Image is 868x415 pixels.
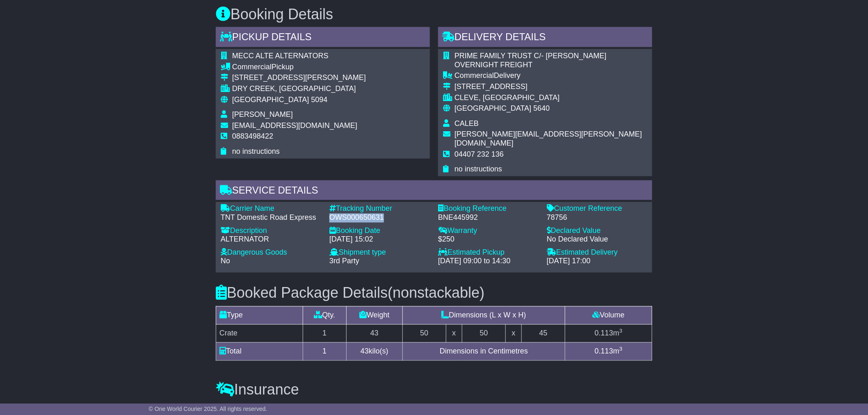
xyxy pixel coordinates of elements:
[547,235,647,244] div: No Declared Value
[232,84,366,93] div: DRY CREEK, [GEOGRAPHIC_DATA]
[361,347,369,356] span: 43
[547,249,647,258] div: Estimated Delivery
[329,257,359,265] span: 3rd Party
[402,324,446,342] td: 50
[455,165,502,173] span: no instructions
[438,235,539,244] div: $250
[232,52,329,60] span: MECC ALTE ALTERNATORS
[303,342,346,360] td: 1
[455,130,642,147] span: [PERSON_NAME][EMAIL_ADDRESS][PERSON_NAME][DOMAIN_NAME]
[565,342,652,360] td: m
[216,324,303,342] td: Crate
[446,324,462,342] td: x
[455,71,647,80] div: Delivery
[221,205,321,214] div: Carrier Name
[547,214,647,223] div: 78756
[221,227,321,236] div: Description
[149,406,267,412] span: © One World Courier 2025. All rights reserved.
[595,347,613,356] span: 0.113
[547,205,647,214] div: Customer Reference
[346,306,402,324] td: Weight
[533,104,550,112] span: 5640
[221,257,230,265] span: No
[232,147,280,155] span: no instructions
[216,382,652,398] h3: Insurance
[221,214,321,223] div: TNT Domestic Road Express
[522,324,565,342] td: 45
[619,346,623,352] sup: 3
[367,403,383,411] span: $250
[216,342,303,360] td: Total
[505,324,521,342] td: x
[438,249,539,258] div: Estimated Pickup
[303,324,346,342] td: 1
[402,342,565,360] td: Dimensions in Centimetres
[221,249,321,258] div: Dangerous Goods
[455,119,479,128] span: CALEB
[438,27,652,49] div: Delivery Details
[455,104,531,112] span: [GEOGRAPHIC_DATA]
[547,227,647,236] div: Declared Value
[329,205,430,214] div: Tracking Number
[455,71,494,80] span: Commercial
[216,180,652,203] div: Service Details
[455,150,504,158] span: 04407 232 136
[619,328,623,334] sup: 3
[216,306,303,324] td: Type
[232,73,366,82] div: [STREET_ADDRESS][PERSON_NAME]
[329,227,430,236] div: Booking Date
[455,52,607,69] span: PRIME FAMILY TRUST C/- [PERSON_NAME] OVERNIGHT FREIGHT
[216,403,652,412] div: Insurance is not requested. Warranty covering is added.
[565,324,652,342] td: m
[329,214,430,223] div: OWS000650631
[221,235,321,244] div: ALTERNATOR
[455,93,647,103] div: CLEVE, [GEOGRAPHIC_DATA]
[216,27,430,49] div: Pickup Details
[438,257,539,266] div: [DATE] 09:00 to 14:30
[346,324,402,342] td: 43
[329,235,430,244] div: [DATE] 15:02
[438,214,539,223] div: BNE445992
[595,329,613,337] span: 0.113
[438,227,539,236] div: Warranty
[232,63,366,72] div: Pickup
[232,96,309,104] span: [GEOGRAPHIC_DATA]
[216,285,652,301] h3: Booked Package Details
[388,285,484,301] span: (nonstackable)
[455,82,647,91] div: [STREET_ADDRESS]
[402,306,565,324] td: Dimensions (L x W x H)
[232,132,273,140] span: 0883498422
[216,6,652,23] h3: Booking Details
[547,257,647,266] div: [DATE] 17:00
[311,96,327,104] span: 5094
[303,306,346,324] td: Qty.
[438,205,539,214] div: Booking Reference
[565,306,652,324] td: Volume
[462,324,506,342] td: 50
[329,249,430,258] div: Shipment type
[232,110,293,119] span: [PERSON_NAME]
[346,342,402,360] td: kilo(s)
[232,121,357,130] span: [EMAIL_ADDRESS][DOMAIN_NAME]
[232,63,272,71] span: Commercial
